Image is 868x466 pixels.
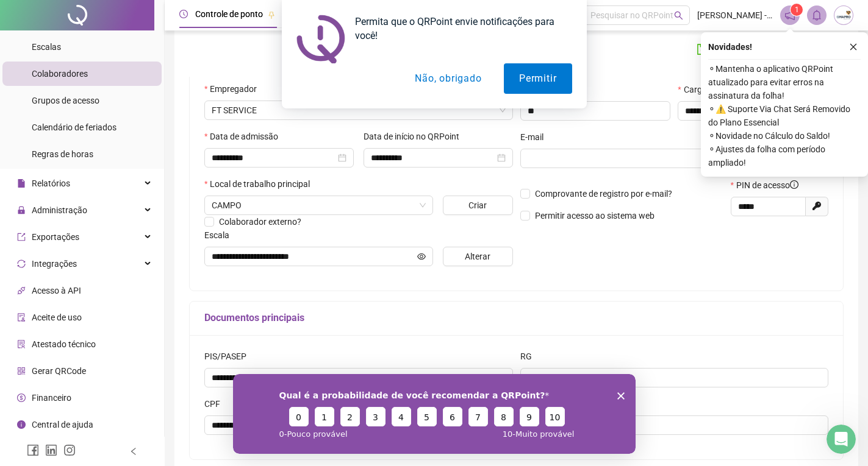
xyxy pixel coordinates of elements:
span: SAO LOURENÇO [212,196,426,214]
span: lock [17,206,26,214]
span: Regras de horas [32,149,93,159]
span: export [17,233,26,241]
span: left [129,447,138,456]
span: info-circle [790,180,798,189]
span: audit [17,313,26,322]
span: FT SERVICE [212,101,506,119]
span: ⚬ ⚠️ Suporte Via Chat Será Removido do Plano Essencial [708,102,861,129]
span: ⚬ Ajustes da folha com período ampliado! [708,143,861,169]
label: Data de início no QRPoint [364,130,467,143]
iframe: Intercom live chat [827,425,856,454]
label: Data de admissão [204,130,286,143]
button: Alterar [443,247,512,266]
span: sync [17,259,26,268]
span: Relatórios [32,178,70,188]
span: Gerar QRCode [32,366,86,376]
span: file [17,179,26,188]
span: Financeiro [32,393,71,403]
span: Integrações [32,259,77,269]
label: Local de trabalho principal [204,177,318,191]
h5: Documentos principais [204,311,828,325]
span: instagram [63,444,76,456]
span: api [17,286,26,295]
label: PIS/PASEP [204,350,254,363]
iframe: Pesquisa da QRPoint [233,374,636,454]
span: Alterar [465,250,490,263]
span: Aceite de uso [32,312,82,322]
span: ⚬ Novidade no Cálculo do Saldo! [708,129,861,143]
button: Criar [443,196,512,215]
label: RG [520,350,540,363]
span: Administração [32,205,87,215]
span: Central de ajuda [32,420,93,429]
span: Atestado técnico [32,339,96,349]
div: Permita que o QRPoint envie notificações para você! [345,15,572,43]
span: PIN de acesso [736,178,798,192]
span: Comprovante de registro por e-mail? [535,189,672,199]
span: dollar [17,394,26,402]
label: E-mail [520,130,551,144]
span: Permitir acesso ao sistema web [535,211,655,221]
span: linkedin [45,444,57,456]
span: Acesso à API [32,286,81,295]
span: info-circle [17,420,26,429]
span: facebook [27,444,39,456]
button: Não, obrigado [400,63,497,94]
span: Calendário de feriados [32,122,117,132]
span: Criar [468,199,487,212]
button: Permitir [504,63,572,94]
span: eye [417,252,426,261]
label: CPF [204,397,228,411]
span: solution [17,340,26,348]
span: qrcode [17,367,26,375]
label: Escala [204,228,237,242]
span: Colaborador externo? [219,217,301,227]
span: Exportações [32,232,79,242]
